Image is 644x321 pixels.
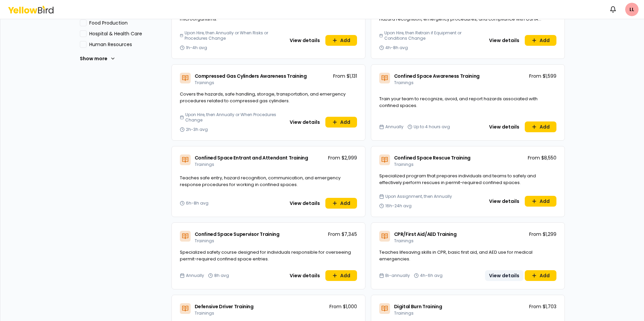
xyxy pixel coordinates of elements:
[528,154,556,161] p: From $8,550
[195,154,308,161] span: Confined Space Entrant and Attendant Training
[394,162,414,167] span: Trainings
[525,196,556,207] button: Add
[379,96,538,109] span: Train your team to recognize, avoid, and report hazards associated with confined spaces.
[384,30,482,41] span: Upon Hire, then Retrain if Equipment or Conditions Change
[195,80,214,85] span: Trainings
[186,45,207,50] span: 1h-4h avg
[394,73,480,79] span: Confined Space Awareness Training
[525,270,556,281] button: Add
[180,175,341,188] span: Teaches safe entry, hazard recognition, communication, and emergency response procedures for work...
[195,310,214,316] span: Trainings
[529,231,556,238] p: From $1,299
[385,273,410,278] span: Bi-annually
[328,231,357,238] p: From $7,345
[186,201,208,206] span: 6h-8h avg
[525,121,556,132] button: Add
[195,303,254,310] span: Defensive Driver Training
[394,154,471,161] span: Confined Space Rescue Training
[286,117,324,128] button: View details
[385,124,404,130] span: Annually
[325,270,357,281] button: Add
[195,238,214,244] span: Trainings
[195,162,214,167] span: Trainings
[379,249,533,262] span: Teaches lifesaving skills in CPR, basic first aid, and AED use for medical emergencies.
[394,231,457,238] span: CPR/First Aid/AED Training
[286,35,324,46] button: View details
[394,80,414,85] span: Trainings
[420,273,443,278] span: 4h-6h avg
[529,73,556,79] p: From $1,599
[385,194,452,199] span: Upon Assignment, then Annually
[485,121,523,132] button: View details
[485,35,523,46] button: View details
[186,127,208,132] span: 2h-3h avg
[485,196,523,207] button: View details
[195,231,280,238] span: Confined Space Supervisor Training
[379,173,536,186] span: Specialized program that prepares individuals and teams to safely and effectively perform rescues...
[394,303,442,310] span: Digital Burn Training
[333,73,357,79] p: From $1,131
[89,41,161,48] label: Human Resources
[186,273,204,278] span: Annually
[385,45,408,50] span: 4h-8h avg
[325,117,357,128] button: Add
[89,30,161,37] label: Hospital & Health Care
[394,238,414,244] span: Trainings
[485,270,523,281] button: View details
[195,73,307,79] span: Compressed Gas Cylinders Awareness Training
[80,52,116,65] button: Show more
[89,20,161,26] label: Food Production
[180,91,346,104] span: Covers the hazards, safe handling, storage, transportation, and emergency procedures related to c...
[525,35,556,46] button: Add
[625,3,639,16] span: LL
[185,112,283,123] span: Upon Hire, then Annually or When Procedures Change
[325,35,357,46] button: Add
[180,9,341,22] span: Teaches safe work practices to minimize [MEDICAL_DATA] to bloodborne microorganisms.
[529,303,556,310] p: From $1,703
[385,203,412,209] span: 16h-24h avg
[286,198,324,209] button: View details
[214,273,229,278] span: 8h avg
[394,310,414,316] span: Trainings
[414,124,450,130] span: Up to 4 hours avg
[328,154,357,161] p: From $2,999
[180,249,351,262] span: Specialized safety course designed for individuals responsible for overseeing permit-required con...
[329,303,357,310] p: From $1,000
[185,30,283,41] span: Upon Hire, then Annually or When Risks or Procedures Change
[325,198,357,209] button: Add
[286,270,324,281] button: View details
